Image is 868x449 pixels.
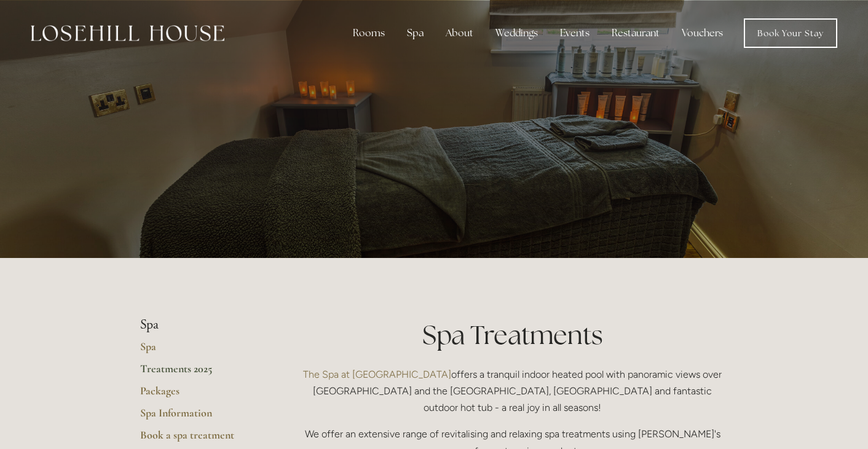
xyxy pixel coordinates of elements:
[343,21,395,45] div: Rooms
[297,366,728,416] p: offers a tranquil indoor heated pool with panoramic views over [GEOGRAPHIC_DATA] and the [GEOGRAP...
[397,21,433,45] div: Spa
[140,406,258,428] a: Spa Information
[436,21,483,45] div: About
[303,369,451,380] a: The Spa at [GEOGRAPHIC_DATA]
[602,21,669,45] div: Restaurant
[140,362,258,384] a: Treatments 2025
[672,21,733,45] a: Vouchers
[140,340,258,362] a: Spa
[140,317,258,333] li: Spa
[31,25,224,41] img: Losehill House
[297,317,728,353] h1: Spa Treatments
[744,18,837,48] a: Book Your Stay
[550,21,599,45] div: Events
[486,21,548,45] div: Weddings
[140,384,258,406] a: Packages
